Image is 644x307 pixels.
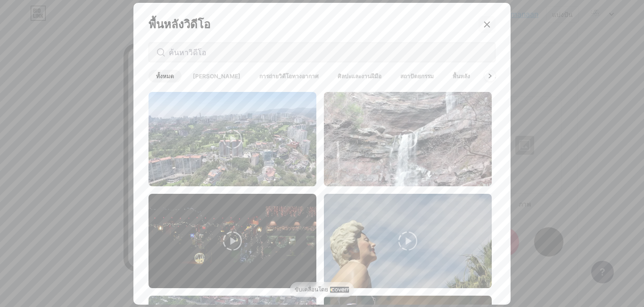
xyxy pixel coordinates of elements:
[453,73,470,80] font: พื้นหลัง
[295,286,328,293] font: ขับเคลื่อนโดย
[338,73,381,80] font: ศิลปะและงานฝีมือ
[156,73,174,80] font: ทั้งหมด
[169,47,487,58] input: ค้นหาวิดีโอ
[400,73,434,80] font: สถาปัตยกรรม
[193,73,240,80] font: [PERSON_NAME]
[149,17,210,31] font: พื้นหลังวิดีโอ
[259,73,319,80] font: การถ่ายวิดีโอทางอากาศ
